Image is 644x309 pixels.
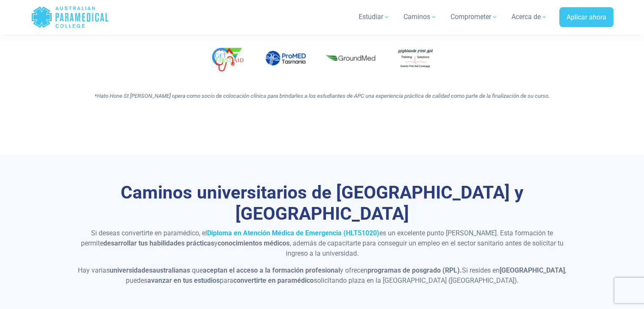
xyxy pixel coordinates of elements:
font: solicitando plaza en la [GEOGRAPHIC_DATA] ([GEOGRAPHIC_DATA]). [314,276,519,284]
font: y [214,239,218,247]
font: [GEOGRAPHIC_DATA] [500,266,565,274]
a: Aplicar ahora [559,7,614,27]
a: Diploma en Atención Médica de Emergencia (HLT51020) [207,229,379,237]
font: Si resides en [462,266,500,274]
font: universidades [110,266,152,274]
font: para [220,276,233,284]
a: Comprometer [445,5,503,29]
font: , además de capacitarte para conseguir un empleo en el sector sanitario antes de solicitar tu ing... [286,239,564,257]
font: Caminos universitarios de [GEOGRAPHIC_DATA] y [GEOGRAPHIC_DATA] [121,182,523,224]
a: Estudiar [354,5,395,29]
a: Acerca de [506,5,553,29]
font: avanzar en tus estudios [147,276,220,284]
font: Hay varias [78,266,110,274]
font: Comprometer [451,13,491,21]
font: Acerca de [511,13,541,21]
font: Caminos [404,13,430,21]
font: aceptan el acceso a la formación profesional [203,266,340,274]
font: desarrollar tus habilidades prácticas [103,239,214,247]
font: convertirte en paramédico [233,276,314,284]
font: Estudiar [359,13,383,21]
a: Colegio Paramédico Australiano [31,3,109,31]
font: Si deseas convertirte en paramédico, el [91,229,207,237]
font: que [192,266,203,274]
font: programas de posgrado (RPL). [368,266,462,274]
font: y ofrecen [340,266,368,274]
font: conocimientos médicos [218,239,290,247]
font: australianas [152,266,190,274]
font: Aplicar ahora [567,13,606,21]
a: Caminos [398,5,442,29]
font: *Hato Hone St [PERSON_NAME] opera como socio de colocación clínica para brindarles a los estudian... [94,93,550,99]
